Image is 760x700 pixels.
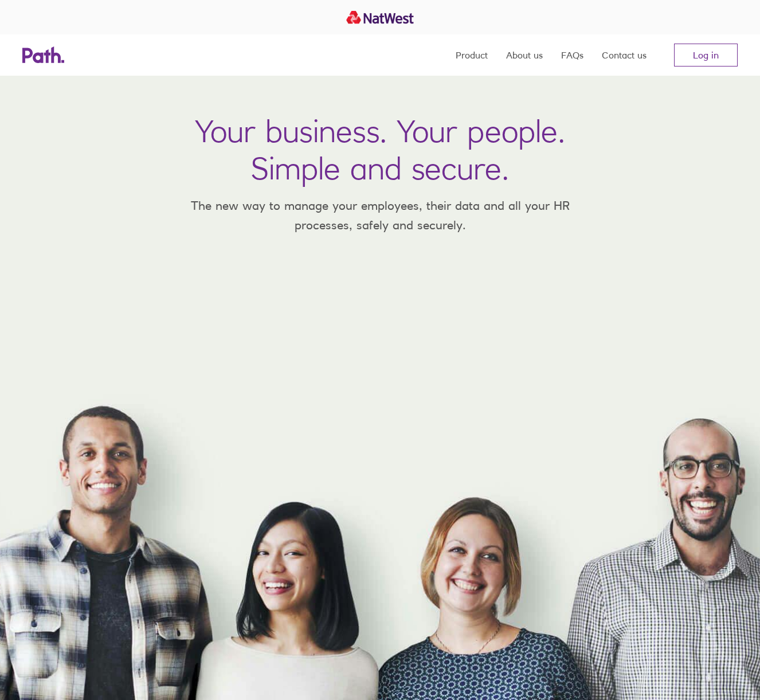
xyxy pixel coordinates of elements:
[174,196,586,234] p: The new way to manage your employees, their data and all your HR processes, safely and securely.
[195,112,565,187] h1: Your business. Your people. Simple and secure.
[602,34,647,76] a: Contact us
[456,34,488,76] a: Product
[561,34,583,76] a: FAQs
[506,34,543,76] a: About us
[674,44,738,67] a: Log in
